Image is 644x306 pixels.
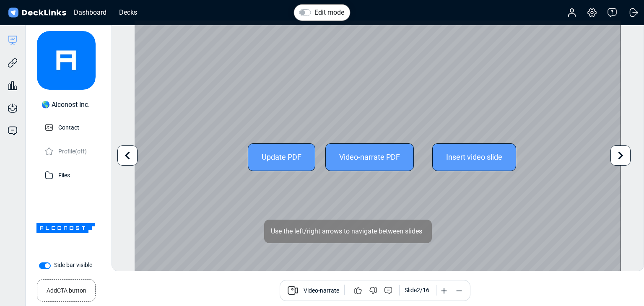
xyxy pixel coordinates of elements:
div: Insert video slide [432,143,516,171]
label: Edit mode [314,8,344,18]
div: Update PDF [248,143,315,171]
p: Files [58,169,70,180]
label: Side bar visible [54,261,92,270]
img: avatar [37,31,96,90]
div: Decks [115,7,141,18]
div: Slide 2 / 16 [405,286,429,295]
div: Dashboard [70,7,111,18]
p: Contact [58,122,79,132]
span: Video-narrate [304,286,339,296]
div: Video-narrate PDF [325,143,414,171]
small: Add CTA button [47,283,86,295]
p: Profile (off) [58,145,87,156]
img: Company Banner [36,199,95,257]
img: DeckLinks [7,7,68,19]
div: 🌎 Alconost Inc. [42,100,90,110]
